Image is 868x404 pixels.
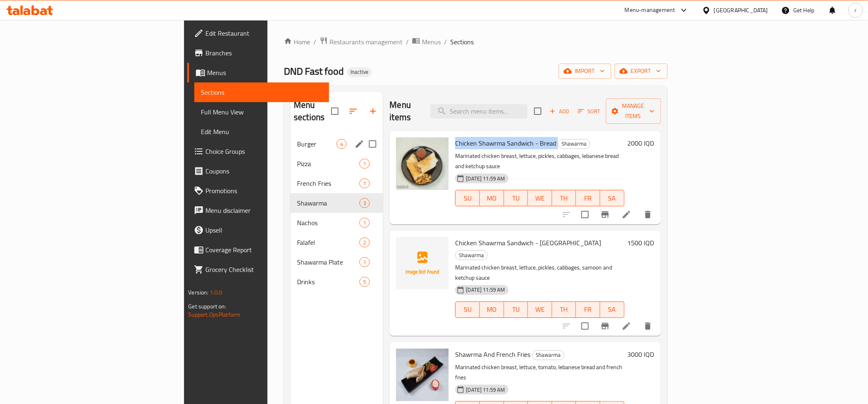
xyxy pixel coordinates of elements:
[290,252,383,272] div: Shawarma Plate1
[329,37,403,47] span: Restaurants management
[396,237,449,290] img: Chicken Shawrma Sandwich - Samoon
[297,159,359,169] span: Pizza
[320,37,403,47] a: Restaurants management
[576,301,600,318] button: FR
[297,178,359,188] span: French Fries
[359,277,370,287] div: items
[565,66,605,76] span: import
[188,287,208,298] span: Version:
[529,103,546,120] span: Select section
[638,205,658,224] button: delete
[284,37,667,47] nav: breadcrumb
[532,350,564,360] div: Shawarma
[359,178,370,188] div: items
[559,64,611,79] button: import
[187,161,329,181] a: Coupons
[187,63,329,82] a: Menus
[290,213,383,233] div: Nachos1
[205,245,322,255] span: Coverage Report
[546,105,573,118] span: Add item
[576,190,600,206] button: FR
[546,105,573,118] button: Add
[187,142,329,161] a: Choice Groups
[628,137,654,149] h6: 2000 IQD
[622,210,631,219] a: Edit menu item
[205,48,322,58] span: Branches
[531,192,549,204] span: WE
[552,301,576,318] button: TH
[205,186,322,196] span: Promotions
[459,192,476,204] span: SU
[205,205,322,215] span: Menu disclaimer
[507,192,525,204] span: TU
[456,251,487,260] span: Shawarma
[558,139,590,148] span: Shawarma
[444,37,447,47] li: /
[360,278,369,286] span: 5
[297,198,359,208] div: Shawarma
[205,166,322,176] span: Coupons
[480,301,504,318] button: MO
[187,240,329,260] a: Coverage Report
[595,316,615,336] button: Branch-specific-item
[576,317,594,335] span: Select to update
[455,190,479,206] button: SU
[621,66,661,76] span: export
[396,137,449,190] img: Chicken Shawrma Sandwich - Bread
[326,103,343,120] span: Select all sections
[483,304,501,315] span: MO
[463,175,508,183] span: [DATE] 11:59 AM
[201,127,322,137] span: Edit Menu
[606,98,661,124] button: Manage items
[360,199,369,207] span: 3
[455,362,624,383] p: Marinated chicken breast, lettuce, tomato, lebanese bread and french fries
[290,233,383,252] div: Falafel2
[353,138,366,150] button: edit
[194,102,329,122] a: Full Menu View
[422,37,441,47] span: Menus
[455,151,624,171] p: Marinated chicken breast, lettuce, pickles, cabbages, lebanese bread and ketchup sauce
[297,277,359,287] span: Drinks
[528,301,552,318] button: WE
[455,237,601,249] span: Chicken Shawrma Sandwich - [GEOGRAPHIC_DATA]
[431,104,527,119] input: search
[187,260,329,279] a: Grocery Checklist
[622,321,631,331] a: Edit menu item
[336,139,347,149] div: items
[188,309,240,320] a: Support.OpsPlatform
[360,239,369,247] span: 2
[297,237,359,247] span: Falafel
[188,301,226,312] span: Get support on:
[455,348,530,361] span: Shawrma And French Fries
[573,105,606,118] span: Sort items
[455,137,556,149] span: Chicken Shawrma Sandwich - Bread
[412,37,441,47] a: Menus
[483,192,501,204] span: MO
[337,140,346,148] span: 4
[459,304,476,315] span: SU
[205,28,322,38] span: Edit Restaurant
[600,301,624,318] button: SA
[531,304,549,315] span: WE
[194,122,329,142] a: Edit Menu
[552,190,576,206] button: TH
[455,262,624,283] p: Marinated chicken breast, lettuce, pickles, cabbages, samoon and ketchup sauce
[528,190,552,206] button: WE
[205,225,322,235] span: Upsell
[290,134,383,154] div: Burger4edit
[290,131,383,295] nav: Menu sections
[297,139,336,149] span: Burger
[347,68,372,75] span: Inactive
[187,43,329,63] a: Branches
[854,6,856,15] span: r
[595,205,615,224] button: Branch-specific-item
[628,349,654,360] h6: 3000 IQD
[290,272,383,292] div: Drinks5
[625,5,675,15] div: Menu-management
[548,107,571,116] span: Add
[578,107,601,116] span: Sort
[360,180,369,187] span: 1
[555,304,573,315] span: TH
[455,250,488,260] div: Shawarma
